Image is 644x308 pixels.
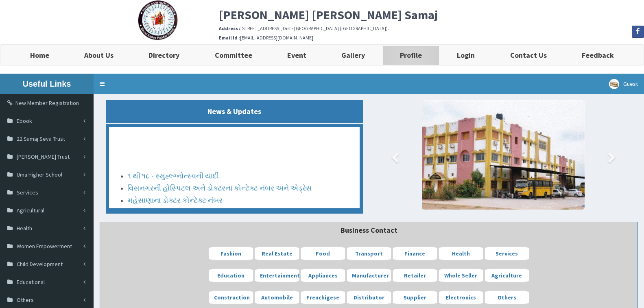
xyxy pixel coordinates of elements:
b: Distributor [354,294,384,301]
a: Electronics [439,291,483,304]
span: Ebook [17,117,32,125]
b: Entertainment [260,272,300,279]
a: વિસનગરની હોસ્પિટલ અને ડોક્ટરના કોન્ટેક્ટ નંબર અને એડ્રેસ [127,182,312,191]
a: નિમંત્રણ પત્રિકા - ૧૯મો સમૂહ લગ્નોત્સવ [127,206,250,215]
b: Fashion [220,250,241,257]
b: Services [496,250,518,257]
a: Retailer [393,269,437,282]
b: Feedback [582,50,614,60]
a: Directory [131,45,197,65]
a: Gallery [324,45,382,65]
span: Guest [623,80,638,87]
a: Agriculture [485,269,529,282]
a: Distributor [347,291,391,304]
span: Child Development [17,260,63,268]
span: Health [17,225,32,232]
a: About Us [67,45,131,65]
a: Supplier [393,291,437,304]
b: Home [30,50,49,60]
a: Profile [382,45,439,65]
span: Educational [17,278,45,286]
span: Others [17,296,34,304]
b: Business Contact [341,225,397,235]
a: Real Estate [255,247,299,260]
a: Automobile [255,291,299,304]
a: Education [209,269,253,282]
b: Transport [355,250,383,257]
a: મહેસાણાના ડોક્ટર કોન્ટેક્ટ નંબર [127,194,223,203]
a: Committee [197,45,270,65]
span: 22 Samaj Seva Trust [17,135,65,142]
a: Entertainment [255,269,299,282]
span: Uma Higher School [17,171,62,178]
b: Event [287,50,306,60]
a: Appliances [301,269,345,282]
b: Committee [215,50,252,60]
a: Contact Us [493,45,564,65]
span: Services [17,189,38,196]
b: Useful Links [23,79,71,88]
b: Agriculture [491,272,522,279]
a: Transport [347,247,391,260]
span: [PERSON_NAME] Trust [17,153,70,160]
a: ૧ થી ૧૮ - સ્મુહ્લ્ગ્નોત્સ્વની યાદી [127,170,219,179]
b: Frenchigese [306,294,339,301]
b: Finance [404,250,425,257]
b: Construction [214,294,250,301]
a: Feedback [564,45,631,65]
b: Real Estate [262,250,293,257]
h6: [EMAIL_ADDRESS][DOMAIN_NAME] [219,35,644,40]
a: Finance [393,247,437,260]
img: User Image [609,79,619,89]
b: Education [217,272,245,279]
h6: [STREET_ADDRESS], Dist - [GEOGRAPHIC_DATA] ([GEOGRAPHIC_DATA]). [219,26,644,31]
a: Whole Seller [439,269,483,282]
a: Others [485,291,529,304]
b: Appliances [308,272,338,279]
span: Women Empowerment [17,242,72,250]
b: Whole Seller [444,272,477,279]
img: image [422,100,585,210]
b: Automobile [261,294,293,301]
a: Home [13,45,67,65]
span: Agricultural [17,207,44,214]
b: Electronics [446,294,476,301]
b: Login [457,50,475,60]
b: Address : [219,25,240,31]
a: Construction [209,291,253,304]
b: Health [452,250,470,257]
b: News & Updates [207,107,261,116]
b: Gallery [341,50,365,60]
b: Profile [400,50,422,60]
a: Login [439,45,492,65]
b: Food [316,250,330,257]
b: Manufacturer [352,272,389,279]
a: Manufacturer [347,269,391,282]
a: Fashion [209,247,253,260]
b: About Us [84,50,114,60]
b: Directory [148,50,179,60]
a: Event [270,45,324,65]
a: Services [485,247,529,260]
b: Retailer [404,272,426,279]
b: [PERSON_NAME] [PERSON_NAME] Samaj [219,7,438,22]
a: Frenchigese [301,291,345,304]
b: Supplier [404,294,426,301]
b: Contact Us [510,50,547,60]
b: Others [498,294,516,301]
a: Health [439,247,483,260]
a: Guest [603,74,644,94]
b: Email Id : [219,35,240,41]
a: Food [301,247,345,260]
